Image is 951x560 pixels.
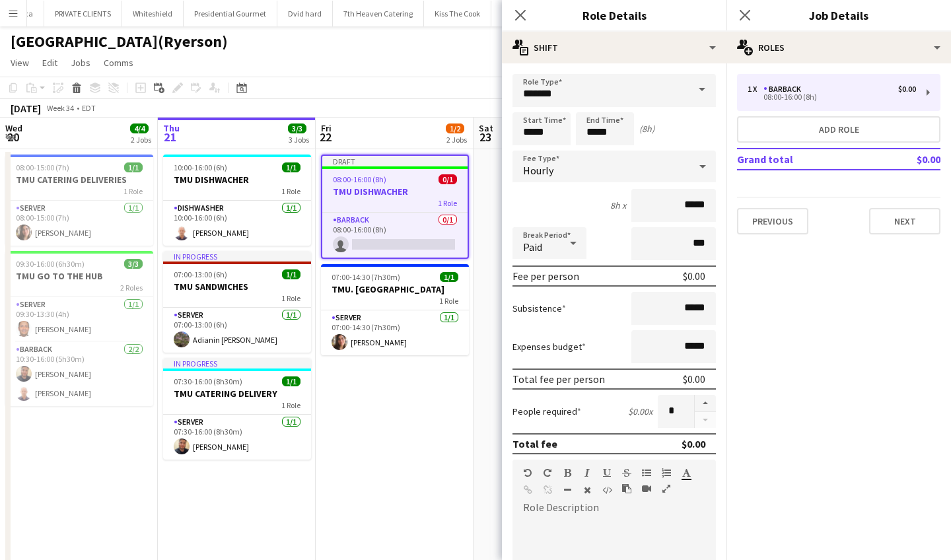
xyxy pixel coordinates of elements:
span: 1/1 [440,272,458,282]
div: BARBACK [763,85,806,94]
app-job-card: 10:00-16:00 (6h)1/1TMU DISHWACHER1 RoleDISHWASHER1/110:00-16:00 (6h)[PERSON_NAME] [163,155,311,246]
span: 22 [319,129,332,145]
span: 1 Role [281,186,300,196]
span: 08:00-16:00 (8h) [333,174,386,184]
h3: Job Details [726,7,951,24]
button: Underline [602,468,612,478]
span: Sat [479,122,493,134]
div: 3 Jobs [289,135,309,145]
a: Jobs [65,54,96,71]
span: 3/3 [288,123,306,133]
span: Wed [5,122,22,134]
span: 1 Role [438,198,457,208]
button: Undo [523,468,532,478]
label: Expenses budget [512,341,586,353]
span: 1/1 [282,269,300,279]
a: View [5,54,34,71]
label: Subsistence [512,302,566,314]
a: Edit [37,54,63,71]
h3: TMU CATERING DELIVERIES [5,174,153,186]
span: Jobs [71,57,90,69]
button: 7th Heaven Catering [333,1,424,26]
button: Add role [737,116,940,143]
div: $0.00 [683,269,705,283]
a: Comms [98,54,139,71]
span: Paid [523,240,542,254]
app-job-card: In progress07:30-16:00 (8h30m)1/1TMU CATERING DELIVERY1 RoleSERVER1/107:30-16:00 (8h30m)[PERSON_N... [163,358,311,460]
span: 1 Role [281,293,300,303]
td: $0.00 [878,149,940,170]
button: Redo [543,468,552,478]
span: Fri [321,122,332,134]
button: Clear Formatting [582,485,592,495]
app-card-role: BARBACK0/108:00-16:00 (8h) [322,213,468,258]
span: Thu [163,122,180,134]
span: 1/1 [282,376,300,386]
label: People required [512,405,581,417]
button: HTML Code [602,485,612,495]
h3: TMU SANDWICHES [163,281,311,293]
app-card-role: SERVER1/107:00-13:00 (6h)Adianin [PERSON_NAME] [163,308,311,353]
button: Presidential Gourmet [184,1,277,26]
button: Insert video [642,483,651,494]
span: Comms [104,57,133,69]
button: Text Color [682,468,691,478]
div: Shift [502,32,726,63]
button: Increase [695,395,716,412]
app-job-card: 07:00-14:30 (7h30m)1/1TMU. [GEOGRAPHIC_DATA]1 RoleSERVER1/107:00-14:30 (7h30m)[PERSON_NAME] [321,264,469,355]
span: 21 [161,129,180,145]
span: 1/2 [446,123,464,133]
div: 1 x [748,85,763,94]
app-card-role: SERVER1/107:30-16:00 (8h30m)[PERSON_NAME] [163,415,311,460]
div: 2 Jobs [446,135,467,145]
h3: TMU DISHWACHER [163,174,311,186]
div: Roles [726,32,951,63]
span: Hourly [523,164,553,177]
h3: TMU CATERING DELIVERY [163,388,311,400]
button: Previous [737,208,808,234]
button: Dvid hard [277,1,333,26]
h3: Role Details [502,7,726,24]
app-card-role: SERVER1/107:00-14:30 (7h30m)[PERSON_NAME] [321,310,469,355]
span: 0/1 [439,174,457,184]
div: In progress [163,358,311,368]
button: Strikethrough [622,468,631,478]
button: Next [869,208,940,234]
span: 08:00-15:00 (7h) [16,162,69,172]
span: 20 [3,129,22,145]
span: 07:00-13:00 (6h) [174,269,227,279]
span: 1/1 [282,162,300,172]
span: 3/3 [124,259,143,269]
span: 1 Role [123,186,143,196]
div: Draft08:00-16:00 (8h)0/1TMU DISHWACHER1 RoleBARBACK0/108:00-16:00 (8h) [321,155,469,259]
app-card-role: SERVER1/108:00-15:00 (7h)[PERSON_NAME] [5,201,153,246]
span: 2 Roles [120,283,143,293]
span: 4/4 [130,123,149,133]
app-job-card: 08:00-15:00 (7h)1/1TMU CATERING DELIVERIES1 RoleSERVER1/108:00-15:00 (7h)[PERSON_NAME] [5,155,153,246]
div: Fee per person [512,269,579,283]
div: Total fee [512,437,557,450]
div: $0.00 [682,437,705,450]
div: 08:00-16:00 (8h) [748,94,916,100]
app-card-role: DISHWASHER1/110:00-16:00 (6h)[PERSON_NAME] [163,201,311,246]
span: 07:00-14:30 (7h30m) [332,272,400,282]
app-job-card: In progress07:00-13:00 (6h)1/1TMU SANDWICHES1 RoleSERVER1/107:00-13:00 (6h)Adianin [PERSON_NAME] [163,251,311,353]
span: Edit [42,57,57,69]
div: 8h x [610,199,626,211]
span: 1 Role [281,400,300,410]
div: [DATE] [11,102,41,115]
span: 1 Role [439,296,458,306]
button: Paste as plain text [622,483,631,494]
button: Whiteshield [122,1,184,26]
h3: TMU GO TO THE HUB [5,270,153,282]
h3: TMU. [GEOGRAPHIC_DATA] [321,283,469,295]
div: 09:30-16:00 (6h30m)3/3TMU GO TO THE HUB2 RolesSERVER1/109:30-13:30 (4h)[PERSON_NAME]BARBACK2/210:... [5,251,153,406]
span: Week 34 [44,103,77,113]
span: 10:00-16:00 (6h) [174,162,227,172]
div: $0.00 [683,372,705,386]
button: Bold [563,468,572,478]
div: 2 Jobs [131,135,151,145]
